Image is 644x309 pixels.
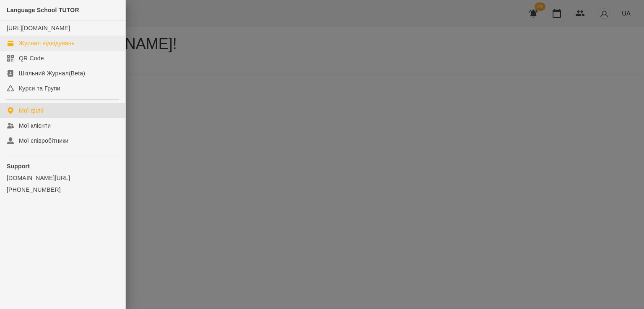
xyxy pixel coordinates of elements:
div: Мої клієнти [19,121,51,130]
p: Support [7,162,119,170]
a: [PHONE_NUMBER] [7,185,119,194]
span: Language School TUTOR [7,7,79,13]
a: [URL][DOMAIN_NAME] [7,25,70,31]
div: Шкільний Журнал(Beta) [19,69,85,77]
div: Мої філії [19,106,44,115]
div: Журнал відвідувань [19,39,75,47]
div: Мої співробітники [19,136,69,145]
a: [DOMAIN_NAME][URL] [7,174,119,182]
div: Курси та Групи [19,84,60,93]
div: QR Code [19,54,44,62]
